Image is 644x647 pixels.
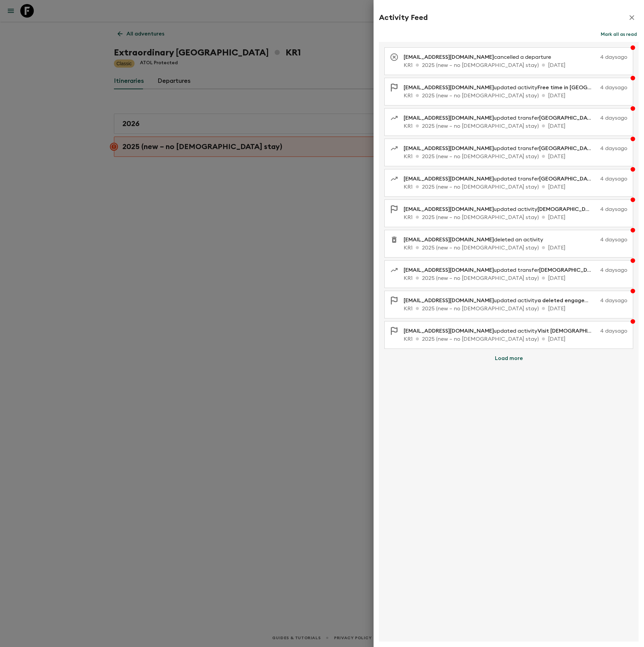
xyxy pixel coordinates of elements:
p: KR1 2025 (new – no [DEMOGRAPHIC_DATA] stay) [DATE] [404,305,627,313]
button: Load more [487,352,531,365]
p: 4 days ago [551,236,627,244]
span: [EMAIL_ADDRESS][DOMAIN_NAME] [404,328,494,334]
p: 4 days ago [600,114,627,122]
h2: Activity Feed [379,13,428,22]
span: [EMAIL_ADDRESS][DOMAIN_NAME] [404,207,494,212]
p: 4 days ago [600,327,627,335]
p: 4 days ago [600,83,627,92]
p: deleted an activity [404,236,549,244]
span: [EMAIL_ADDRESS][DOMAIN_NAME] [404,85,494,90]
p: KR1 2025 (new – no [DEMOGRAPHIC_DATA] stay) [DATE] [404,244,627,252]
p: KR1 2025 (new – no [DEMOGRAPHIC_DATA] stay) [DATE] [404,335,627,343]
p: KR1 2025 (new – no [DEMOGRAPHIC_DATA] stay) [DATE] [404,92,627,100]
p: KR1 2025 (new – no [DEMOGRAPHIC_DATA] stay) [DATE] [404,213,627,221]
p: 4 days ago [600,266,627,274]
p: cancelled a departure [404,53,556,61]
p: 4 days ago [559,53,627,61]
p: updated transfer [404,266,597,274]
p: 4 days ago [600,144,627,152]
span: Free time in [GEOGRAPHIC_DATA] [538,85,626,90]
p: updated activity [404,205,597,213]
p: 4 days ago [600,205,627,213]
p: KR1 2025 (new – no [DEMOGRAPHIC_DATA] stay) [DATE] [404,152,627,161]
span: [EMAIL_ADDRESS][DOMAIN_NAME] [404,146,494,151]
button: Mark all as read [599,30,639,39]
span: [EMAIL_ADDRESS][DOMAIN_NAME] [404,115,494,121]
span: [EMAIL_ADDRESS][DOMAIN_NAME] [404,267,494,273]
span: [EMAIL_ADDRESS][DOMAIN_NAME] [404,54,494,60]
span: Visit [DEMOGRAPHIC_DATA] [538,328,611,334]
span: [EMAIL_ADDRESS][DOMAIN_NAME] [404,176,494,182]
p: updated transfer [404,144,597,152]
span: a deleted engagement [538,298,598,303]
p: KR1 2025 (new – no [DEMOGRAPHIC_DATA] stay) [DATE] [404,122,627,130]
p: KR1 2025 (new – no [DEMOGRAPHIC_DATA] stay) [DATE] [404,61,627,69]
p: KR1 2025 (new – no [DEMOGRAPHIC_DATA] stay) [DATE] [404,274,627,282]
p: updated transfer [404,175,597,183]
p: updated activity [404,327,597,335]
span: [EMAIL_ADDRESS][DOMAIN_NAME] [404,237,494,242]
p: updated activity [404,296,597,305]
p: updated transfer [404,114,597,122]
p: KR1 2025 (new – no [DEMOGRAPHIC_DATA] stay) [DATE] [404,183,627,191]
span: [EMAIL_ADDRESS][DOMAIN_NAME] [404,298,494,303]
p: updated activity [404,83,597,92]
p: 4 days ago [600,175,627,183]
p: 4 days ago [600,296,627,305]
span: [DEMOGRAPHIC_DATA] experience [538,207,629,212]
